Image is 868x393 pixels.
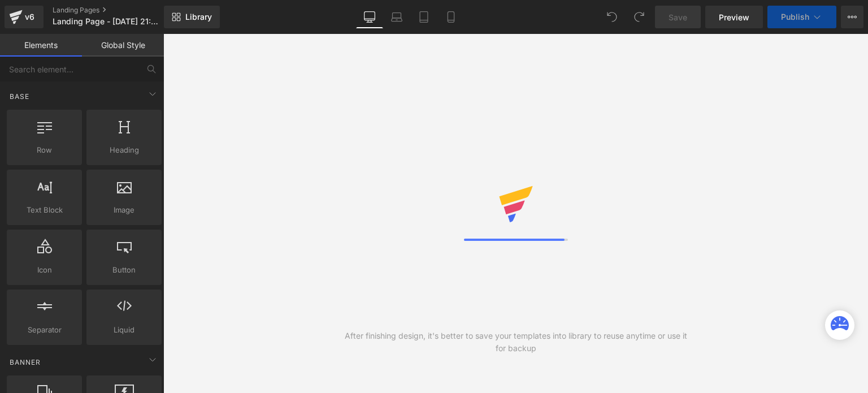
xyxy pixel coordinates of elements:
span: Library [185,12,212,22]
span: Text Block [10,204,79,216]
a: Laptop [383,6,410,28]
span: Landing Page - [DATE] 21:53:54 [53,17,161,26]
a: Desktop [356,6,383,28]
button: Undo [601,6,623,28]
a: New Library [164,6,220,28]
a: v6 [5,6,44,28]
span: Base [8,91,31,102]
div: v6 [23,10,37,24]
a: Preview [705,6,763,28]
span: Preview [719,11,749,23]
span: Save [669,11,687,23]
span: Row [10,144,79,156]
span: Heading [90,144,158,156]
span: Liquid [90,324,158,336]
button: Redo [628,6,650,28]
span: Separator [10,324,79,336]
a: Landing Pages [53,6,183,15]
button: Publish [767,6,836,28]
a: Global Style [82,34,164,57]
a: Tablet [410,6,437,28]
div: After finishing design, it's better to save your templates into library to reuse anytime or use i... [340,330,692,355]
span: Image [90,204,158,216]
span: Publish [781,12,809,21]
span: Icon [10,264,79,276]
span: Banner [8,357,42,368]
span: Button [90,264,158,276]
a: Mobile [437,6,465,28]
button: More [841,6,863,28]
